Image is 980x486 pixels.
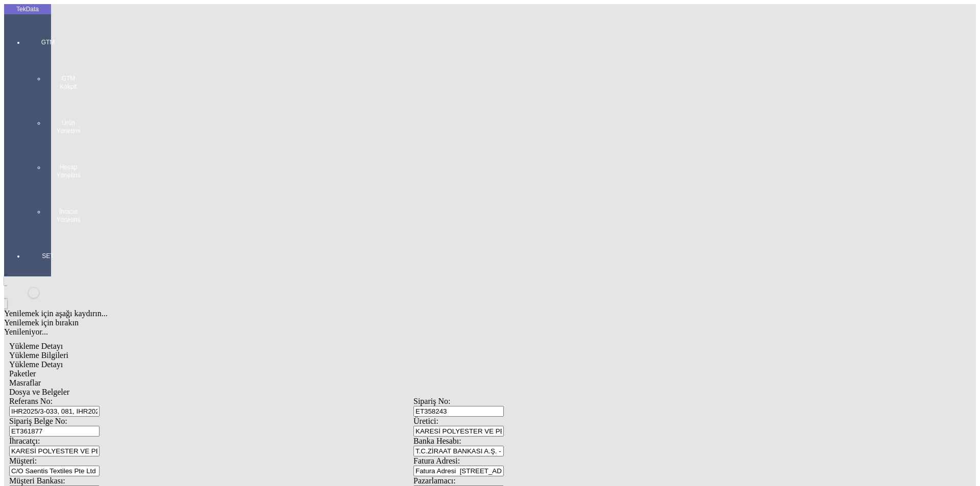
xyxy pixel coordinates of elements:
[4,318,823,327] div: Yenilemek için bırakın
[413,397,450,405] span: Sipariş No:
[9,417,67,425] span: Sipariş Belge No:
[53,74,84,91] span: GTM Kokpit
[9,456,37,465] span: Müşteri:
[4,5,51,13] div: TekData
[9,397,53,405] span: Referans No:
[9,342,63,350] span: Yükleme Detayı
[9,351,68,360] span: Yükleme Bilgileri
[33,252,63,260] span: SET
[9,369,36,378] span: Paketler
[9,388,69,396] span: Dosya ve Belgeler
[9,476,65,485] span: Müşteri Bankası:
[9,437,40,445] span: İhracatçı:
[4,327,823,337] div: Yenileniyor...
[9,378,41,387] span: Masraflar
[53,208,84,224] span: İhracat Yönetimi
[413,437,461,445] span: Banka Hesabı:
[33,38,63,46] span: GTM
[4,309,823,318] div: Yenilemek için aşağı kaydırın...
[413,417,438,425] span: Üretici:
[9,360,63,369] span: Yükleme Detayı
[53,163,84,180] span: Hesap Yönetimi
[413,476,456,485] span: Pazarlamacı:
[53,119,84,135] span: Ürün Yönetimi
[413,456,460,465] span: Fatura Adresi:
